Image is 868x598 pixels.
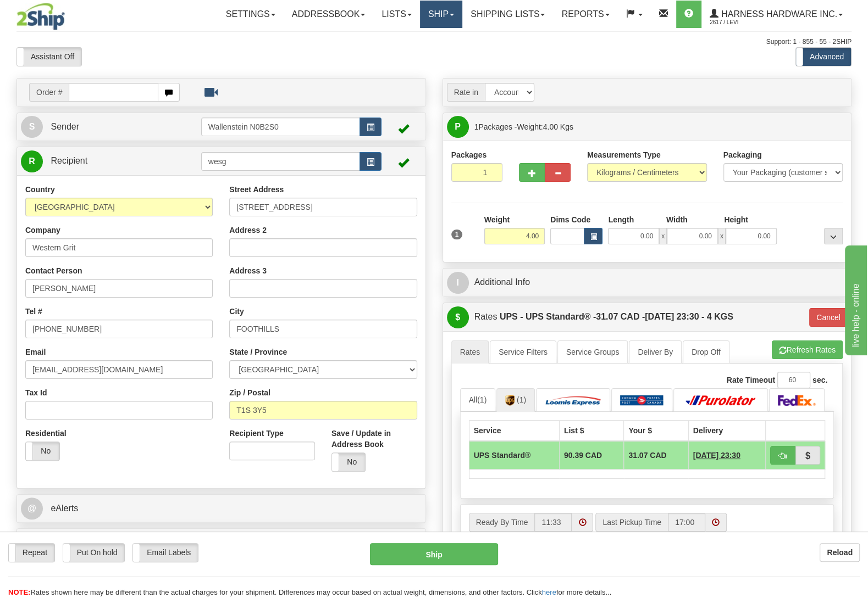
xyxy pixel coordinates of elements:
span: S [21,116,43,138]
span: 1 [451,230,463,239]
img: logo2617.jpg [16,3,65,30]
label: Put On hold [63,544,125,562]
button: Cancel [809,308,848,327]
label: Length [608,214,634,225]
label: Ready By Time [469,513,535,532]
label: Residential [25,428,67,439]
span: Rate in [447,83,485,102]
label: Street Address [229,184,284,195]
label: Email Labels [133,544,198,562]
label: Contact Person [25,265,82,276]
span: eAlerts [51,504,78,513]
span: x [718,228,726,244]
a: Shipping lists [462,1,553,28]
a: Rates [451,340,489,364]
th: Your $ [624,421,688,441]
div: ... [824,228,843,244]
label: Recipient Type [229,428,284,439]
a: Service Filters [490,340,556,364]
label: Country [25,184,55,195]
a: P 1Packages -Weight:4.00 Kgs [447,116,848,138]
label: Company [25,225,60,236]
span: 2617 / Levi [710,17,792,28]
span: (1) [517,395,526,404]
span: 1 [474,122,479,131]
label: Dims Code [550,214,590,225]
td: UPS Standard® [469,441,559,470]
th: List $ [559,421,623,441]
div: Support: 1 - 855 - 55 - 2SHIP [16,37,852,47]
a: IAdditional Info [447,271,848,294]
label: Packages [451,149,487,160]
label: Height [724,214,748,225]
label: sec. [812,375,827,385]
span: 4 Days [693,450,740,461]
label: Tel # [25,306,42,317]
a: Harness Hardware Inc. 2617 / Levi [701,1,851,28]
label: No [26,442,59,460]
a: $Rates UPS - UPS Standard® -31.07 CAD -[DATE] 23:30 - 4 KGS [447,306,808,328]
input: Enter a location [229,198,417,216]
span: NOTE: [8,588,30,596]
button: Refresh Rates [772,340,843,359]
label: Width [666,214,688,225]
span: Packages - [474,116,573,138]
button: Ship [370,543,498,565]
span: (1) [477,395,486,404]
span: R [21,150,43,172]
a: @ eAlerts [21,498,422,520]
img: Purolator [682,395,759,406]
a: S Sender [21,116,201,138]
a: here [542,588,556,596]
input: Recipient Id [201,152,360,171]
label: Repeat [9,544,54,562]
img: Canada Post [620,395,664,406]
span: $ [447,306,469,328]
span: Sender [51,122,79,131]
div: live help - online [8,7,102,20]
span: I [447,272,469,294]
a: Service Groups [557,340,628,364]
button: Reload [820,543,860,562]
label: Packaging [723,149,762,160]
label: UPS - UPS Standard® - [DATE] 23:30 - 4 KGS [500,306,733,328]
img: UPS [505,395,515,406]
span: Kgs [560,122,573,131]
label: Last Pickup Time [595,513,668,532]
img: Loomis Express [545,395,601,406]
a: All [460,388,496,411]
label: Zip / Postal [229,387,270,398]
label: Tax Id [25,387,47,398]
span: @ [21,498,43,519]
label: Advanced [796,48,851,66]
a: Reports [553,1,617,28]
a: Addressbook [284,1,374,28]
a: Deliver By [629,340,682,364]
label: Address 2 [229,225,267,236]
td: 90.39 CAD [559,441,623,470]
span: Harness Hardware Inc. [718,9,837,19]
span: Weight: [517,122,573,131]
label: Measurements Type [587,149,661,160]
a: Ship [420,1,462,28]
span: P [447,116,469,138]
label: Rate Timeout [727,375,775,385]
span: x [659,228,667,244]
label: Assistant Off [17,48,81,66]
th: Delivery [688,421,765,441]
b: Reload [827,548,853,557]
a: Lists [373,1,419,28]
img: FedEx Express® [778,395,816,406]
span: 4.00 [543,122,558,131]
span: 31.07 CAD - [596,312,645,321]
label: Address 3 [229,265,267,276]
iframe: chat widget [843,243,867,355]
td: 31.07 CAD [624,441,688,470]
a: Settings [218,1,284,28]
label: City [229,306,244,317]
label: Save / Update in Address Book [331,428,417,450]
label: Weight [484,214,510,225]
span: Order # [29,83,69,102]
input: Sender Id [201,118,360,136]
label: State / Province [229,346,287,357]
